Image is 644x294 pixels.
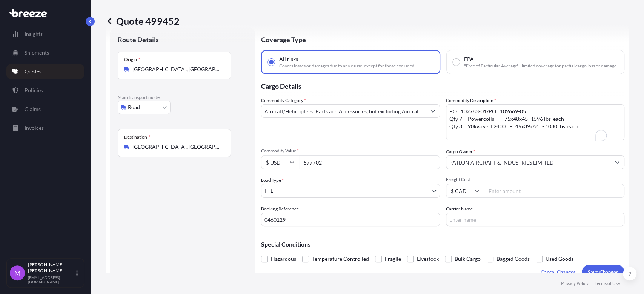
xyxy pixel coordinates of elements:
p: Insights [25,30,43,38]
a: Invoices [6,120,84,136]
input: Origin [132,66,221,73]
input: Select a commodity type [261,104,426,118]
div: Destination [124,134,151,140]
div: Origin [124,56,140,62]
label: Cargo Owner [446,148,475,155]
a: Quotes [6,64,84,79]
span: Temperature Controlled [312,253,369,265]
a: Claims [6,102,84,117]
input: All risksCovers losses or damages due to any cause, except for those excluded [268,59,275,66]
span: Load Type [261,177,284,184]
a: Insights [6,26,84,41]
p: Special Conditions [261,241,624,247]
p: Claims [25,105,41,113]
p: Cargo Details [261,74,624,97]
button: FTL [261,184,440,198]
p: Invoices [25,124,44,132]
button: Show suggestions [426,104,440,118]
button: Select transport [118,101,171,114]
span: M [14,269,21,277]
p: Cancel Changes [541,268,576,276]
span: Bagged Goods [496,253,530,265]
span: FPA [464,55,474,63]
label: Carrier Name [446,205,473,213]
p: Quote 499452 [106,15,180,27]
button: Cancel Changes [535,265,582,280]
p: Save Changes [588,268,618,276]
span: "Free of Particular Average" - limited coverage for partial cargo loss or damage [464,63,616,69]
button: Save Changes [582,265,624,280]
span: Covers losses or damages due to any cause, except for those excluded [279,63,415,69]
p: Shipments [25,49,49,56]
span: FTL [264,187,273,195]
input: Destination [132,143,221,151]
input: Your internal reference [261,213,440,226]
input: Enter name [446,213,625,226]
span: Fragile [385,253,401,265]
label: Commodity Category [261,97,306,104]
input: Full name [446,155,611,169]
input: FPA"Free of Particular Average" - limited coverage for partial cargo loss or damage [453,59,460,66]
label: Commodity Description [446,97,496,104]
label: Booking Reference [261,205,299,213]
a: Shipments [6,45,84,60]
span: Hazardous [271,253,296,265]
span: Livestock [417,253,439,265]
button: Show suggestions [610,155,624,169]
a: Terms of Use [595,280,620,286]
span: Road [128,104,140,111]
span: Bulk Cargo [455,253,481,265]
p: [EMAIL_ADDRESS][DOMAIN_NAME] [28,275,75,284]
span: Freight Cost [446,177,625,183]
span: All risks [279,55,298,63]
p: Quotes [25,68,41,75]
input: Type amount [299,155,440,169]
textarea: To enrich screen reader interactions, please activate Accessibility in Grammarly extension settings [446,104,625,140]
span: Commodity Value [261,148,440,154]
p: Policies [25,87,43,94]
p: [PERSON_NAME] [PERSON_NAME] [28,262,75,274]
a: Policies [6,83,84,98]
input: Enter amount [484,184,625,198]
p: Main transport mode [118,94,247,101]
span: Used Goods [546,253,573,265]
a: Privacy Policy [561,280,589,286]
